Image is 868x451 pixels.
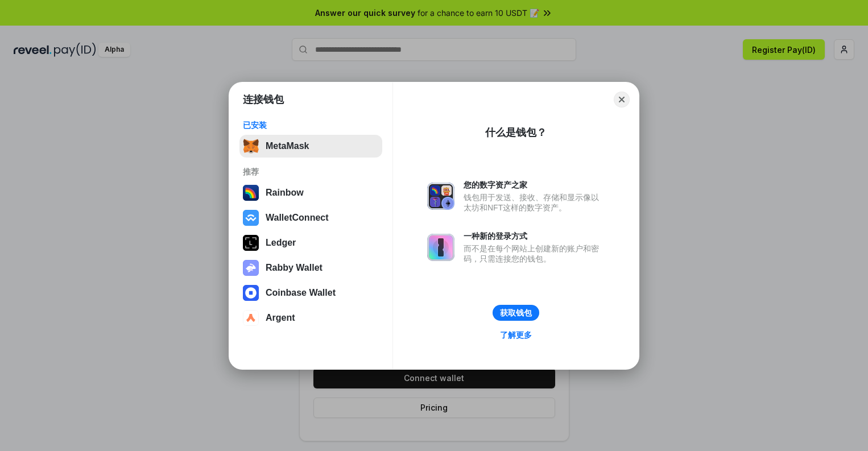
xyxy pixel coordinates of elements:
div: 钱包用于发送、接收、存储和显示像以太坊和NFT这样的数字资产。 [464,192,605,213]
div: 什么是钱包？ [485,126,547,139]
img: svg+xml,%3Csvg%20width%3D%2228%22%20height%3D%2228%22%20viewBox%3D%220%200%2028%2028%22%20fill%3D... [243,285,259,301]
div: MetaMask [266,141,309,151]
div: 已安装 [243,120,379,130]
img: svg+xml,%3Csvg%20width%3D%22120%22%20height%3D%22120%22%20viewBox%3D%220%200%20120%20120%22%20fil... [243,185,259,201]
div: 获取钱包 [500,308,532,318]
div: Rainbow [266,188,304,198]
div: 了解更多 [500,330,532,340]
div: 而不是在每个网站上创建新的账户和密码，只需连接您的钱包。 [464,243,605,264]
img: svg+xml,%3Csvg%20width%3D%2228%22%20height%3D%2228%22%20viewBox%3D%220%200%2028%2028%22%20fill%3D... [243,310,259,326]
button: Rabby Wallet [239,256,382,279]
img: svg+xml,%3Csvg%20width%3D%2228%22%20height%3D%2228%22%20viewBox%3D%220%200%2028%2028%22%20fill%3D... [243,210,259,226]
a: 了解更多 [493,328,539,342]
button: Rainbow [239,181,382,204]
button: Coinbase Wallet [239,282,382,304]
div: 推荐 [243,167,379,177]
div: Rabby Wallet [266,263,323,273]
img: svg+xml,%3Csvg%20fill%3D%22none%22%20height%3D%2233%22%20viewBox%3D%220%200%2035%2033%22%20width%... [243,138,259,154]
button: Close [614,92,630,107]
div: WalletConnect [266,213,329,223]
div: Argent [266,313,295,323]
div: Coinbase Wallet [266,288,336,298]
button: Ledger [239,231,382,254]
button: Argent [239,307,382,329]
h1: 连接钱包 [243,93,284,106]
button: WalletConnect [239,206,382,229]
button: MetaMask [239,135,382,158]
div: 您的数字资产之家 [464,180,605,190]
img: svg+xml,%3Csvg%20xmlns%3D%22http%3A%2F%2Fwww.w3.org%2F2000%2Fsvg%22%20fill%3D%22none%22%20viewBox... [243,260,259,276]
div: Ledger [266,238,296,248]
div: 一种新的登录方式 [464,231,605,241]
button: 获取钱包 [493,305,539,321]
img: svg+xml,%3Csvg%20xmlns%3D%22http%3A%2F%2Fwww.w3.org%2F2000%2Fsvg%22%20fill%3D%22none%22%20viewBox... [427,234,454,261]
img: svg+xml,%3Csvg%20xmlns%3D%22http%3A%2F%2Fwww.w3.org%2F2000%2Fsvg%22%20fill%3D%22none%22%20viewBox... [427,183,454,210]
img: svg+xml,%3Csvg%20xmlns%3D%22http%3A%2F%2Fwww.w3.org%2F2000%2Fsvg%22%20width%3D%2228%22%20height%3... [243,235,259,251]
